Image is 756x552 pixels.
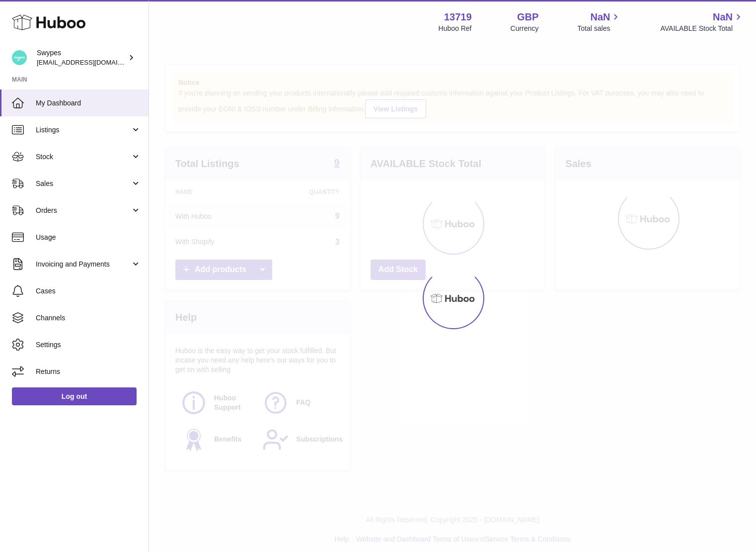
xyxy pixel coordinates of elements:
[36,340,141,350] span: Settings
[660,24,744,33] span: AVAILABLE Stock Total
[36,98,141,108] span: My Dashboard
[36,286,141,296] span: Cases
[36,125,131,135] span: Listings
[439,24,472,33] div: Huboo Ref
[12,387,137,405] a: Log out
[577,24,621,33] span: Total sales
[517,10,538,24] strong: GBP
[511,24,539,33] div: Currency
[37,48,126,67] div: Swypes
[36,367,141,376] span: Returns
[36,260,131,269] span: Invoicing and Payments
[577,10,621,33] a: NaN Total sales
[37,58,146,66] span: [EMAIL_ADDRESS][DOMAIN_NAME]
[36,179,131,188] span: Sales
[36,233,141,242] span: Usage
[660,10,744,33] a: NaN AVAILABLE Stock Total
[12,50,27,65] img: hello@swypes.co.uk
[590,10,610,24] span: NaN
[36,313,141,323] span: Channels
[713,10,733,24] span: NaN
[36,206,131,215] span: Orders
[444,10,472,24] strong: 13719
[36,152,131,162] span: Stock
